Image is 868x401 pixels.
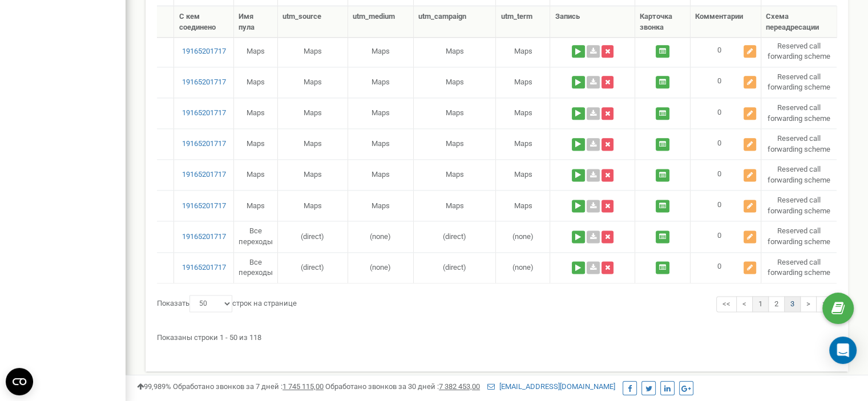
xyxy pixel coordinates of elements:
td: Maps [278,98,348,128]
td: Maps [348,159,414,190]
td: 0 [691,221,761,252]
u: 1 745 115,00 [282,382,324,391]
button: Open CMP widget [6,368,33,395]
button: Удалить запись [601,169,613,181]
th: utm_medium [348,7,414,38]
td: Maps [278,190,348,221]
a: Скачать [587,169,600,181]
u: 7 382 453,00 [439,382,480,391]
th: С кем соединено [174,7,233,38]
td: Maps [234,36,278,67]
a: Скачать [587,138,600,151]
td: Maps [414,128,496,159]
a: << [716,296,737,313]
td: (direct) [414,221,496,252]
td: Reserved call forwarding scheme [761,252,837,283]
td: (none) [496,221,550,252]
td: Maps [496,128,550,159]
a: Скачать [587,45,600,58]
span: Обработано звонков за 7 дней : [173,382,324,391]
td: Reserved call forwarding scheme [761,128,837,159]
a: 19165201717 [179,262,228,273]
a: >> [816,296,837,313]
td: Maps [414,67,496,98]
a: > [800,296,817,313]
td: Reserved call forwarding scheme [761,98,837,128]
td: Maps [234,98,278,128]
td: Maps [234,159,278,190]
td: (direct) [278,221,348,252]
a: 3 [784,296,801,313]
td: Maps [496,36,550,67]
td: Maps [278,67,348,98]
button: Удалить запись [601,230,613,243]
td: Maps [414,36,496,67]
td: Все переходы [234,221,278,252]
th: Комментарии [691,7,761,38]
td: (none) [348,252,414,283]
td: Maps [348,36,414,67]
label: Показать строк на странице [157,295,297,312]
button: Удалить запись [601,138,613,151]
a: 19165201717 [179,201,228,212]
a: Скачать [587,230,600,243]
td: Maps [414,159,496,190]
td: Maps [348,98,414,128]
a: 19165201717 [179,169,228,180]
a: Скачать [587,261,600,274]
a: 1 [752,296,769,313]
td: Maps [496,67,550,98]
td: Maps [348,67,414,98]
td: 0 [691,36,761,67]
td: 0 [691,128,761,159]
a: < [736,296,753,313]
button: Удалить запись [601,76,613,88]
a: Скачать [587,76,600,88]
td: (direct) [278,252,348,283]
td: (none) [496,252,550,283]
a: 19165201717 [179,46,228,57]
td: Reserved call forwarding scheme [761,159,837,190]
td: Maps [496,159,550,190]
td: Maps [278,159,348,190]
td: Reserved call forwarding scheme [761,190,837,221]
td: (none) [348,221,414,252]
a: 19165201717 [179,232,228,242]
a: [EMAIL_ADDRESS][DOMAIN_NAME] [487,382,615,391]
td: 0 [691,252,761,283]
td: 0 [691,159,761,190]
div: Показаны строки 1 - 50 из 118 [157,328,837,343]
div: Open Intercom Messenger [829,337,857,364]
td: Maps [414,98,496,128]
a: 19165201717 [179,77,228,88]
td: Maps [496,190,550,221]
th: utm_source [278,7,348,38]
th: Имя пула [234,7,278,38]
td: 0 [691,67,761,98]
th: utm_campaign [414,7,496,38]
button: Удалить запись [601,107,613,120]
button: Удалить запись [601,45,613,58]
a: 2 [768,296,785,313]
td: (direct) [414,252,496,283]
td: Reserved call forwarding scheme [761,67,837,98]
a: 19165201717 [179,139,228,149]
td: Maps [496,98,550,128]
span: 99,989% [137,382,171,391]
td: Maps [348,128,414,159]
td: Maps [278,36,348,67]
td: Reserved call forwarding scheme [761,221,837,252]
td: Maps [278,128,348,159]
th: Схема переадресации [761,7,837,38]
span: Обработано звонков за 30 дней : [325,382,480,391]
button: Удалить запись [601,261,613,274]
td: Maps [234,128,278,159]
td: Maps [234,67,278,98]
button: Удалить запись [601,200,613,212]
td: 0 [691,98,761,128]
td: Maps [234,190,278,221]
a: Скачать [587,107,600,120]
td: Maps [348,190,414,221]
td: Reserved call forwarding scheme [761,36,837,67]
th: utm_term [496,7,550,38]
